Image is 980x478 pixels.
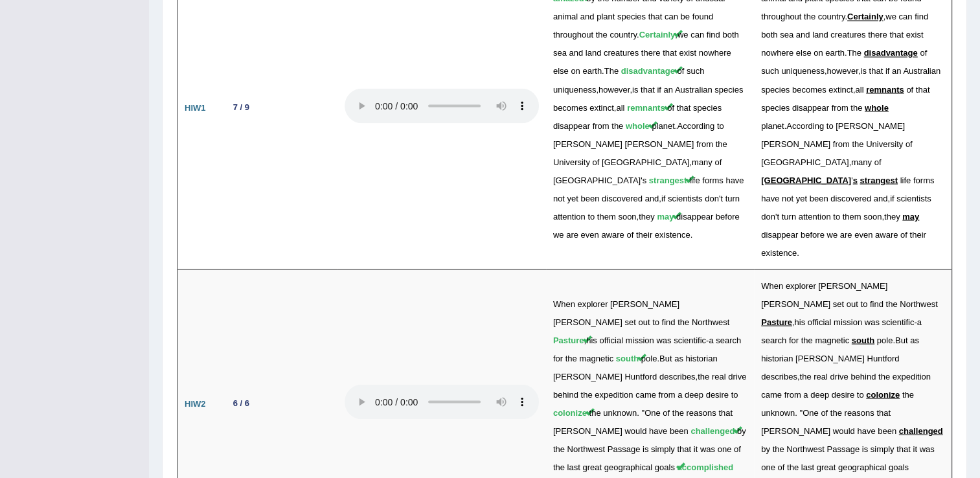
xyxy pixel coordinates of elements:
[917,317,922,326] span: a
[716,335,741,345] span: search
[900,229,907,239] span: of
[685,353,717,363] span: historian
[685,389,703,399] span: deep
[658,389,675,399] span: from
[836,120,905,130] span: [PERSON_NAME]
[782,193,793,203] span: not
[860,66,866,76] span: is
[643,444,648,453] span: is
[553,353,563,363] span: for
[571,66,580,76] span: on
[553,120,590,130] span: disappear
[595,389,633,399] span: expedition
[761,389,782,399] span: came
[866,389,900,399] span: colonize
[878,426,896,435] span: been
[553,299,575,308] span: When
[592,157,599,166] span: of
[621,66,675,76] span: disadvantage
[553,175,641,185] span: [GEOGRAPHIC_DATA]
[706,389,729,399] span: desire
[799,211,831,221] span: attention
[690,426,735,435] span: challenged
[789,335,799,345] span: for
[830,371,848,381] span: drive
[649,175,687,185] span: strangest
[596,30,608,40] span: the
[553,12,578,21] span: animal
[853,175,858,185] span: s
[641,84,655,94] span: that
[737,426,746,435] span: by
[761,407,795,417] span: unknown
[786,280,816,290] span: explorer
[599,335,623,345] span: official
[840,229,852,239] span: are
[586,48,602,58] span: land
[875,229,898,239] span: aware
[876,407,891,417] span: that
[626,120,650,130] span: whole
[722,30,738,40] span: both
[611,120,623,130] span: the
[677,102,691,112] span: that
[185,102,206,112] b: HIW1
[884,211,900,221] span: they
[906,84,913,94] span: of
[896,193,931,203] span: scientists
[657,211,674,221] span: may
[761,353,793,363] span: historian
[781,66,825,76] span: uniqueness
[598,84,630,94] span: however
[902,389,914,399] span: the
[603,407,637,417] span: unknown
[624,139,694,148] span: [PERSON_NAME]
[906,139,913,148] span: of
[860,299,867,308] span: to
[635,389,656,399] span: came
[566,229,578,239] span: are
[821,407,828,417] span: of
[624,371,657,381] span: Huntford
[593,120,610,130] span: from
[895,335,908,345] span: But
[626,229,633,239] span: of
[833,299,844,308] span: set
[850,371,876,381] span: behind
[868,30,887,40] span: there
[553,335,584,345] span: Pasture
[586,335,597,345] span: his
[616,102,624,112] span: all
[847,12,883,21] span: Certainly
[834,317,862,326] span: mission
[663,48,677,58] span: that
[648,12,663,21] span: that
[679,48,696,58] span: exist
[624,426,646,435] span: would
[913,175,935,185] span: forms
[761,229,798,239] span: disappear
[864,48,918,58] span: disadvantage
[699,48,731,58] span: nowhere
[915,12,928,21] span: find
[720,193,723,203] span: t
[761,211,775,221] span: don
[616,353,639,363] span: south
[818,12,845,21] span: country
[663,407,670,417] span: of
[709,335,713,345] span: a
[676,211,713,221] span: disappear
[794,317,805,326] span: his
[728,371,746,381] span: drive
[761,157,849,166] span: [GEOGRAPHIC_DATA]
[624,317,635,326] span: set
[847,299,858,308] span: out
[674,335,706,345] span: scientific
[651,444,675,453] span: simply
[674,353,683,363] span: as
[906,30,924,40] span: exist
[902,211,919,221] span: may
[553,317,622,326] span: [PERSON_NAME]
[672,407,684,417] span: the
[717,120,724,130] span: to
